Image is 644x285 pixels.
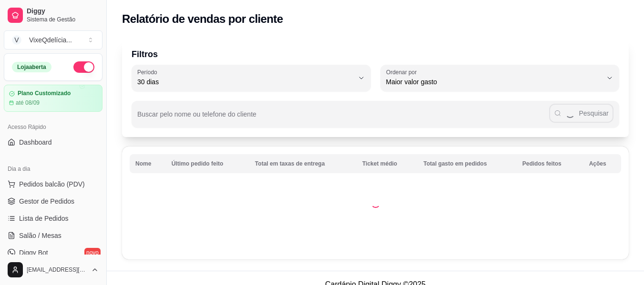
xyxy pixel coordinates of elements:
[4,85,102,112] a: Plano Customizadoaté 08/09
[132,65,371,91] button: Período30 dias
[16,99,40,107] article: até 08/09
[4,30,102,49] button: Select a team
[386,68,420,76] label: Ordenar por
[4,245,102,260] a: Diggy Botnovo
[4,4,102,27] a: DiggySistema de Gestão
[4,258,102,281] button: [EMAIL_ADDRESS][DOMAIN_NAME]
[12,62,51,72] div: Loja aberta
[19,231,61,240] span: Salão / Mesas
[4,211,102,226] a: Lista de Pedidos
[19,138,52,147] span: Dashboard
[29,35,72,45] div: VixeQdelícia ...
[4,161,102,177] div: Dia a dia
[27,7,99,16] span: Diggy
[73,61,94,73] button: Alterar Status
[19,197,74,206] span: Gestor de Pedidos
[4,177,102,192] button: Pedidos balcão (PDV)
[19,179,85,189] span: Pedidos balcão (PDV)
[380,65,620,91] button: Ordenar porMaior valor gasto
[4,119,102,135] div: Acesso Rápido
[4,228,102,243] a: Salão / Mesas
[137,77,354,87] span: 30 dias
[132,48,619,61] p: Filtros
[27,16,99,23] span: Sistema de Gestão
[12,35,21,45] span: V
[4,135,102,150] a: Dashboard
[18,90,71,97] article: Plano Customizado
[137,68,160,76] label: Período
[137,113,549,123] input: Buscar pelo nome ou telefone do cliente
[386,77,603,87] span: Maior valor gasto
[27,266,87,274] span: [EMAIL_ADDRESS][DOMAIN_NAME]
[19,214,69,223] span: Lista de Pedidos
[122,11,283,27] h2: Relatório de vendas por cliente
[19,248,48,257] span: Diggy Bot
[371,198,380,208] div: Loading
[4,194,102,209] a: Gestor de Pedidos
